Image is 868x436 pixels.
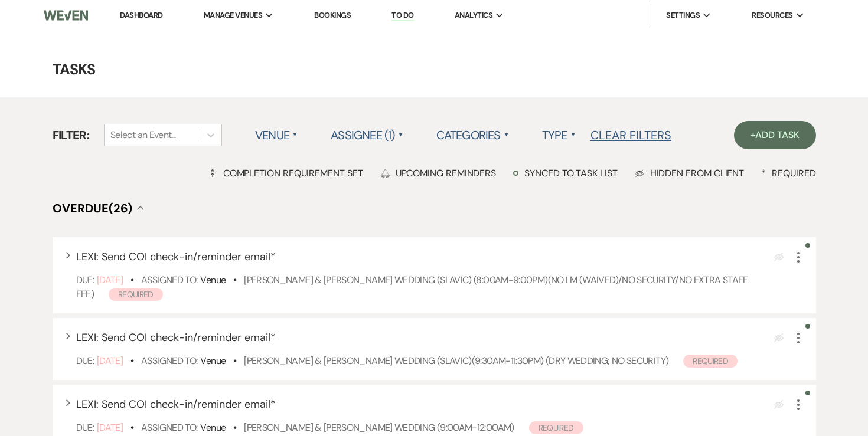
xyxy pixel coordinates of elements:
span: Due: [76,274,94,286]
a: [PERSON_NAME] & [PERSON_NAME] Wedding (9:00am-12:00am) [244,421,514,434]
span: LEXI: Send COI check-in/reminder email * [76,250,276,264]
span: ▲ [293,130,298,140]
div: Completion Requirement Set [208,167,363,179]
span: [DATE] [97,355,123,367]
button: Overdue(26) [53,202,144,214]
label: Type [542,124,576,146]
button: LEXI: Send COI check-in/reminder email* [76,332,276,343]
span: Venue [200,274,226,286]
button: LEXI: Send COI check-in/reminder email* [76,399,276,409]
span: [DATE] [97,421,123,434]
span: LEXI: Send COI check-in/reminder email * [76,397,276,411]
label: Venue [255,124,298,146]
b: • [130,421,133,434]
div: Select an Event... [110,128,175,142]
span: Venue [200,355,226,367]
label: Assignee (1) [331,124,403,146]
a: To Do [391,10,413,21]
span: ▲ [571,130,576,140]
a: +Add Task [734,121,815,149]
span: Add Task [755,129,799,141]
div: Hidden from Client [635,167,745,179]
b: • [233,355,236,367]
button: LEXI: Send COI check-in/reminder email* [76,251,276,262]
button: Clear Filters [590,129,671,141]
div: Upcoming Reminders [380,167,497,179]
a: Dashboard [120,10,162,20]
h4: Tasks [9,59,859,80]
span: Filter: [53,126,90,144]
span: [DATE] [97,274,123,286]
span: LEXI: Send COI check-in/reminder email * [76,330,276,345]
span: Analytics [455,9,492,21]
b: • [233,421,236,434]
a: Bookings [314,10,351,20]
span: ▲ [504,130,509,140]
b: • [130,274,133,286]
span: Assigned To: [141,274,197,286]
span: Required [109,288,163,301]
span: Required [529,421,583,434]
span: Due: [76,421,94,434]
span: Required [683,355,738,368]
a: [PERSON_NAME] & [PERSON_NAME] Wedding (SLAVIC)(9:30am-11:30pm) (dry wedding; no security) [244,355,668,367]
span: Assigned To: [141,355,197,367]
a: [PERSON_NAME] & [PERSON_NAME] Wedding (SLAVIC) (8:00am-9:00pm)(NO LM (waived)/no security/no extr... [76,274,748,300]
span: Manage Venues [204,9,262,21]
span: Resources [752,9,792,21]
div: Synced to task list [513,167,617,179]
b: • [233,274,236,286]
img: Weven Logo [44,3,88,28]
label: Categories [436,124,509,146]
span: Assigned To: [141,421,197,434]
span: Overdue (26) [53,201,132,216]
div: Required [761,167,815,179]
span: ▲ [399,130,403,140]
span: Venue [200,421,226,434]
span: Due: [76,355,94,367]
b: • [130,355,133,367]
span: Settings [666,9,700,21]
